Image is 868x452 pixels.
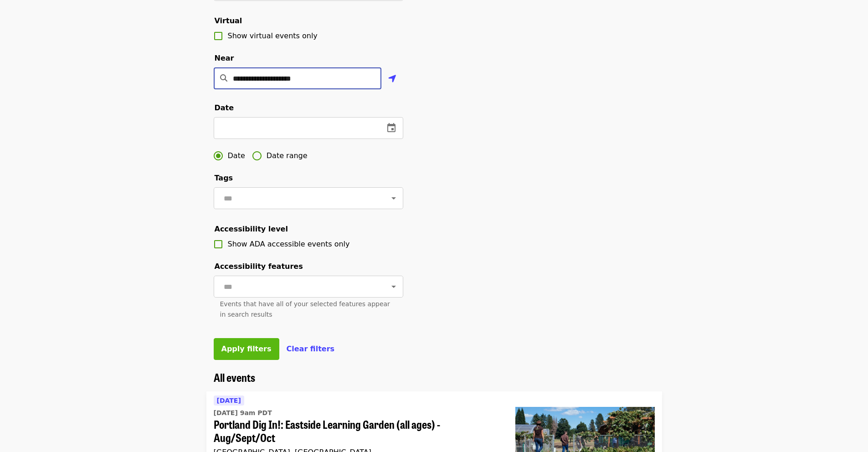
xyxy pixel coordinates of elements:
button: Open [387,280,400,293]
span: Show ADA accessible events only [228,240,350,248]
input: Location [233,67,381,89]
i: location-arrow icon [388,73,396,84]
span: Near [215,54,234,62]
i: search icon [220,74,227,82]
span: [DATE] [217,397,241,404]
span: Events that have all of your selected features appear in search results [220,300,390,318]
button: Apply filters [214,338,279,360]
button: Open [387,192,400,205]
button: change date [380,117,402,139]
span: Accessibility features [215,262,303,271]
span: Virtual [215,16,242,25]
span: Apply filters [221,344,272,353]
span: Clear filters [287,344,335,353]
span: Tags [215,174,233,182]
span: Show virtual events only [228,31,318,40]
span: All events [214,369,255,385]
span: Date [228,150,245,161]
span: Portland Dig In!: Eastside Learning Garden (all ages) - Aug/Sept/Oct [214,418,501,444]
span: Accessibility level [215,225,288,233]
time: [DATE] 9am PDT [214,408,272,418]
button: Clear filters [287,344,335,354]
span: Date range [267,150,308,161]
button: Use my location [381,68,403,90]
span: Date [215,103,234,112]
